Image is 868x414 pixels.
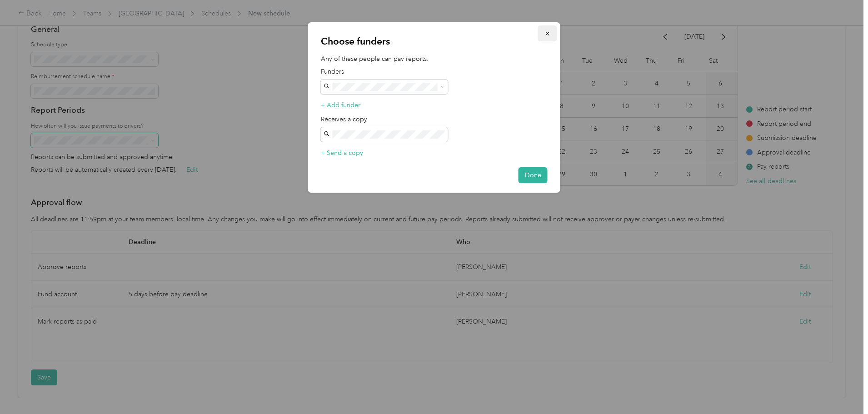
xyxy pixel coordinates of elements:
[321,100,360,110] button: + Add funder
[321,67,548,76] p: Funders
[321,110,548,128] p: Receives a copy
[321,148,363,158] button: + Send a copy
[817,363,868,414] iframe: Everlance-gr Chat Button Frame
[321,35,548,48] p: Choose funders
[519,167,548,183] button: Done
[321,54,548,64] p: Any of these people can pay reports.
